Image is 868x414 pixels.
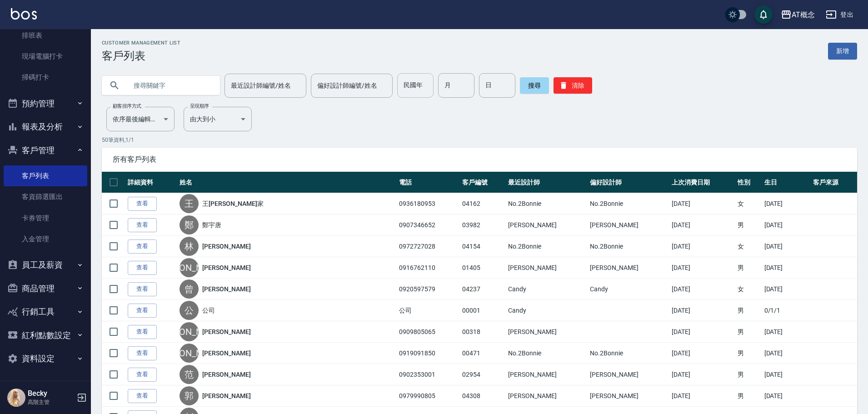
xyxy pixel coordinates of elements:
td: 男 [735,321,762,343]
a: 查看 [128,197,157,211]
button: 登出 [822,6,857,23]
a: [PERSON_NAME] [202,263,250,272]
td: [DATE] [669,300,735,321]
a: 入金管理 [4,229,87,249]
a: 查看 [128,282,157,296]
div: 依序最後編輯時間 [106,107,175,131]
td: [DATE] [762,343,811,364]
td: 男 [735,214,762,236]
a: 鄭宇唐 [202,220,221,229]
th: 詳細資料 [125,172,177,193]
a: [PERSON_NAME] [202,391,250,400]
a: 查看 [128,261,157,275]
a: [PERSON_NAME] [202,284,250,294]
td: 0902353001 [397,364,459,385]
th: 姓名 [177,172,397,193]
td: [DATE] [669,385,735,407]
a: 查看 [128,239,157,254]
td: [DATE] [669,343,735,364]
a: 查看 [128,368,157,382]
td: 0972727028 [397,236,459,257]
td: 00471 [460,343,506,364]
td: 00318 [460,321,506,343]
td: No.2Bonnie [506,236,588,257]
td: [DATE] [669,257,735,279]
th: 電話 [397,172,459,193]
button: 資料設定 [4,347,87,370]
th: 客戶來源 [811,172,857,193]
td: [DATE] [762,236,811,257]
td: [PERSON_NAME] [506,364,588,385]
td: 0919091850 [397,343,459,364]
div: [PERSON_NAME] [180,344,199,363]
th: 偏好設計師 [588,172,669,193]
td: 女 [735,193,762,214]
button: 紅利點數設定 [4,324,87,347]
td: 04237 [460,279,506,300]
td: 0979990805 [397,385,459,407]
td: [DATE] [762,214,811,236]
td: [DATE] [762,321,811,343]
th: 客戶編號 [460,172,506,193]
a: 公司 [202,306,215,315]
td: [PERSON_NAME] [588,364,669,385]
a: 客戶列表 [4,165,87,186]
td: [DATE] [669,236,735,257]
td: No.2Bonnie [506,343,588,364]
td: [PERSON_NAME] [588,214,669,236]
th: 生日 [762,172,811,193]
td: 01405 [460,257,506,279]
td: 02954 [460,364,506,385]
a: 王[PERSON_NAME]家 [202,199,263,208]
a: 查看 [128,304,157,318]
div: 范 [180,365,199,384]
a: 查看 [128,325,157,339]
td: No.2Bonnie [588,236,669,257]
label: 呈現順序 [190,103,209,110]
td: No.2Bonnie [588,343,669,364]
td: [DATE] [762,385,811,407]
h5: Becky [28,389,74,398]
a: [PERSON_NAME] [202,327,250,336]
td: 04162 [460,193,506,214]
th: 上次消費日期 [669,172,735,193]
div: [PERSON_NAME] [180,322,199,341]
button: save [754,5,773,24]
td: [DATE] [762,364,811,385]
td: 00001 [460,300,506,321]
td: 04308 [460,385,506,407]
td: [DATE] [762,257,811,279]
div: 曾 [180,279,199,299]
img: Logo [11,8,37,20]
td: Candy [506,279,588,300]
input: 搜尋關鍵字 [127,73,213,98]
a: 查看 [128,389,157,403]
a: 新增 [828,43,857,60]
td: [DATE] [762,279,811,300]
h2: Customer Management List [102,40,180,46]
th: 性別 [735,172,762,193]
td: 0916762110 [397,257,459,279]
td: [DATE] [669,321,735,343]
td: Candy [588,279,669,300]
a: 查看 [128,218,157,232]
td: 女 [735,279,762,300]
a: 排班表 [4,25,87,46]
td: [PERSON_NAME] [506,385,588,407]
td: 0936180953 [397,193,459,214]
div: AT概念 [792,9,815,20]
button: 預約管理 [4,92,87,115]
div: 由大到小 [184,107,252,131]
td: 男 [735,300,762,321]
button: 清除 [554,77,592,94]
td: No.2Bonnie [588,193,669,214]
td: No.2Bonnie [506,193,588,214]
td: [DATE] [669,279,735,300]
a: 查看 [128,346,157,360]
p: 高階主管 [28,398,74,406]
button: AT概念 [777,5,818,24]
td: [DATE] [669,193,735,214]
td: [DATE] [762,193,811,214]
p: 50 筆資料, 1 / 1 [102,136,857,144]
td: 0909805065 [397,321,459,343]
